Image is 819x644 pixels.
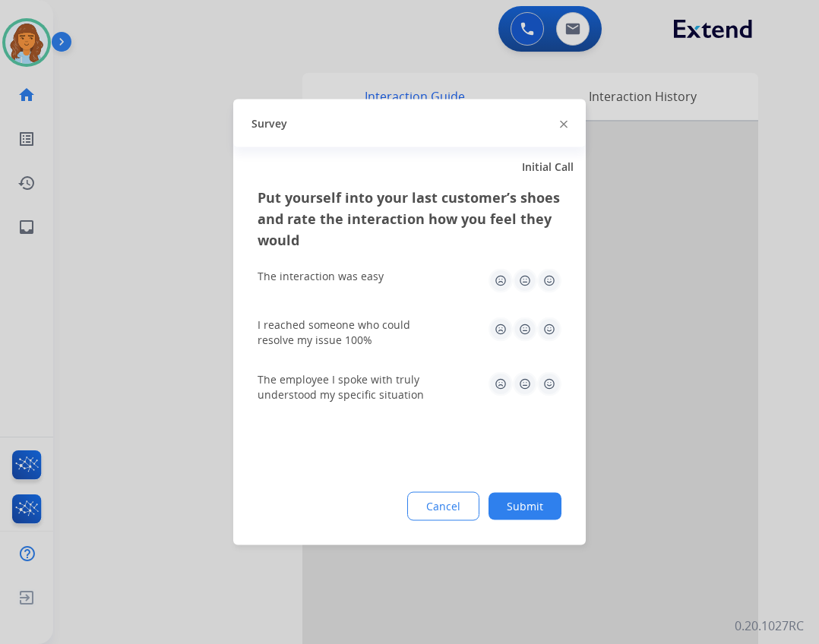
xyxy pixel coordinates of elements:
[258,372,440,402] div: The employee I spoke with truly understood my specific situation
[258,269,384,284] div: The interaction was easy
[258,187,561,251] h3: Put yourself into your last customer’s shoes and rate the interaction how you feel they would
[407,492,479,521] button: Cancel
[522,159,574,175] span: Initial Call
[251,115,287,131] span: Survey
[560,120,568,128] img: close-button
[489,493,561,520] button: Submit
[735,617,804,635] p: 0.20.1027RC
[258,317,440,348] div: I reached someone who could resolve my issue 100%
